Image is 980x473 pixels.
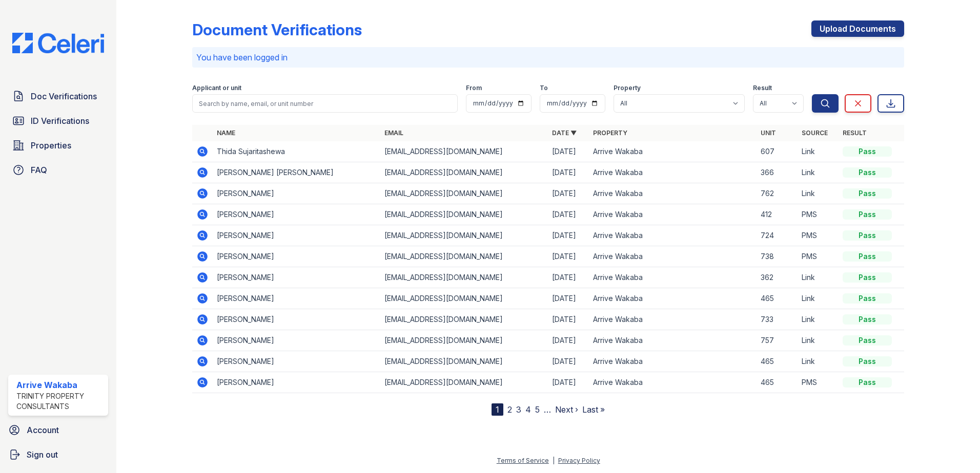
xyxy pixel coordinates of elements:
td: Thida Sujaritashewa [213,141,380,162]
td: [DATE] [548,183,589,204]
td: Arrive Wakaba [589,267,757,288]
td: Arrive Wakaba [589,225,757,246]
div: Pass [843,272,892,283]
a: Upload Documents [811,20,904,37]
a: Result [843,129,867,137]
a: 4 [525,404,531,415]
td: [PERSON_NAME] [213,267,380,288]
td: [PERSON_NAME] [213,330,380,351]
a: Next › [555,404,578,415]
div: Pass [843,146,892,157]
td: [PERSON_NAME] [213,246,380,267]
td: [EMAIL_ADDRESS][DOMAIN_NAME] [380,309,548,330]
td: [EMAIL_ADDRESS][DOMAIN_NAME] [380,330,548,351]
td: PMS [798,246,839,267]
td: Arrive Wakaba [589,204,757,225]
td: Link [798,309,839,330]
td: Link [798,351,839,372]
span: ID Verifications [31,115,89,127]
a: Last » [582,404,605,415]
img: CE_Logo_Blue-a8612792a0a2168367f1c8372b55b34899dd931a85d93a1a3d3e32e68fde9ad4.png [4,33,112,53]
td: [EMAIL_ADDRESS][DOMAIN_NAME] [380,204,548,225]
td: Arrive Wakaba [589,372,757,393]
td: 762 [757,183,798,204]
td: [EMAIL_ADDRESS][DOMAIN_NAME] [380,372,548,393]
span: FAQ [31,164,47,176]
td: [PERSON_NAME] [213,351,380,372]
div: Document Verifications [192,20,362,39]
td: Arrive Wakaba [589,309,757,330]
td: [EMAIL_ADDRESS][DOMAIN_NAME] [380,225,548,246]
p: You have been logged in [196,51,900,63]
td: Arrive Wakaba [589,351,757,372]
td: Link [798,330,839,351]
td: Arrive Wakaba [589,183,757,204]
td: [DATE] [548,162,589,183]
label: To [540,84,548,92]
div: Pass [843,293,892,304]
td: 733 [757,309,798,330]
a: Date ▼ [552,129,577,137]
div: Pass [843,188,892,199]
td: Arrive Wakaba [589,330,757,351]
td: PMS [798,225,839,246]
td: [DATE] [548,141,589,162]
td: Link [798,183,839,204]
td: PMS [798,204,839,225]
a: Properties [8,135,108,156]
a: Source [802,129,828,137]
a: 2 [507,404,512,415]
iframe: chat widget [937,432,970,463]
a: 3 [516,404,521,415]
td: [DATE] [548,309,589,330]
div: Trinity Property Consultants [16,391,104,412]
td: 465 [757,288,798,309]
div: Pass [843,377,892,388]
td: [DATE] [548,288,589,309]
span: Sign out [27,448,58,461]
td: [PERSON_NAME] [213,288,380,309]
a: Terms of Service [497,457,549,464]
td: [PERSON_NAME] [213,309,380,330]
td: Link [798,141,839,162]
td: [DATE] [548,351,589,372]
div: Arrive Wakaba [16,379,104,391]
td: [EMAIL_ADDRESS][DOMAIN_NAME] [380,183,548,204]
button: Sign out [4,444,112,465]
a: Doc Verifications [8,86,108,106]
div: Pass [843,314,892,325]
label: Applicant or unit [192,84,241,92]
td: [EMAIL_ADDRESS][DOMAIN_NAME] [380,141,548,162]
span: … [544,403,551,416]
td: 465 [757,351,798,372]
td: Arrive Wakaba [589,246,757,267]
div: Pass [843,356,892,367]
td: [PERSON_NAME] [213,183,380,204]
td: Link [798,288,839,309]
label: Property [614,84,641,92]
td: [EMAIL_ADDRESS][DOMAIN_NAME] [380,162,548,183]
td: Link [798,267,839,288]
td: 465 [757,372,798,393]
td: 757 [757,330,798,351]
input: Search by name, email, or unit number [192,94,458,113]
td: Arrive Wakaba [589,162,757,183]
td: [PERSON_NAME] [PERSON_NAME] [213,162,380,183]
a: Account [4,420,112,440]
a: Unit [761,129,776,137]
div: Pass [843,209,892,220]
td: [DATE] [548,204,589,225]
td: [PERSON_NAME] [213,225,380,246]
td: 412 [757,204,798,225]
div: Pass [843,167,892,178]
a: Name [217,129,235,137]
a: Email [384,129,403,137]
td: [DATE] [548,372,589,393]
div: Pass [843,335,892,346]
td: Arrive Wakaba [589,288,757,309]
a: ID Verifications [8,111,108,131]
td: [EMAIL_ADDRESS][DOMAIN_NAME] [380,288,548,309]
td: [DATE] [548,330,589,351]
td: [EMAIL_ADDRESS][DOMAIN_NAME] [380,267,548,288]
td: [DATE] [548,246,589,267]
